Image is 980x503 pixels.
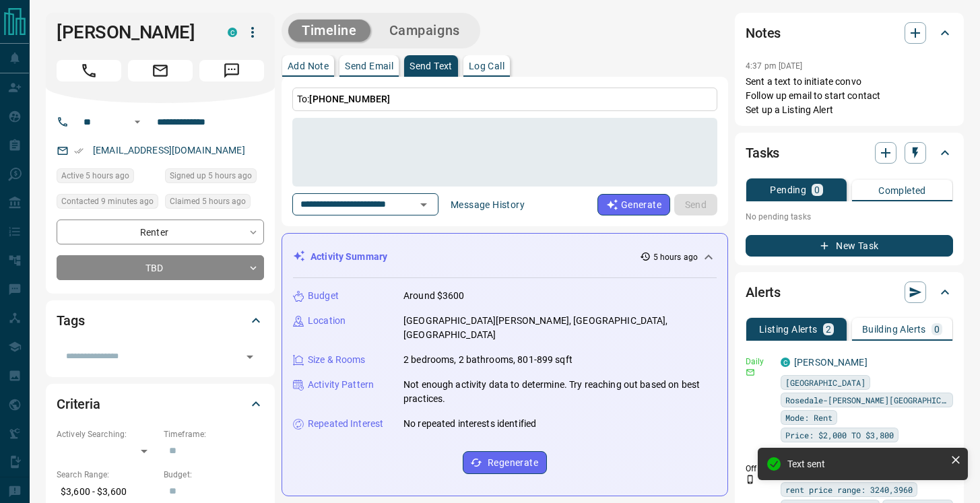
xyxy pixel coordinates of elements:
span: Active 5 hours ago [61,169,129,182]
p: 0 [814,185,820,195]
svg: Email Verified [74,146,84,156]
span: Email [128,60,193,81]
div: Fri Sep 12 2025 [57,168,158,187]
h1: [PERSON_NAME] [57,22,207,43]
p: [GEOGRAPHIC_DATA][PERSON_NAME], [GEOGRAPHIC_DATA], [GEOGRAPHIC_DATA] [403,314,717,342]
p: 0 [934,325,940,334]
button: Open [129,114,145,130]
div: Alerts [746,276,953,308]
svg: Email [746,368,755,377]
span: Price: $2,000 TO $3,800 [785,428,894,442]
h2: Tasks [746,142,779,164]
p: $3,600 - $3,600 [57,481,157,503]
span: Mode: Rent [785,411,832,424]
p: Building Alerts [862,325,926,334]
button: Regenerate [463,451,547,474]
span: [PHONE_NUMBER] [309,94,390,104]
div: Fri Sep 12 2025 [165,194,264,213]
p: Daily [746,356,773,368]
div: Text sent [787,459,945,469]
p: Size & Rooms [308,353,366,367]
button: Generate [597,194,670,215]
span: Message [199,60,264,81]
p: Pending [770,185,806,195]
button: New Task [746,235,953,257]
span: Claimed 5 hours ago [170,195,246,208]
button: Open [240,347,259,366]
p: 2 bedrooms, 2 bathrooms, 801-899 sqft [403,353,573,367]
div: Criteria [57,388,264,420]
p: 4:37 pm [DATE] [746,61,803,71]
p: No repeated interests identified [403,417,536,431]
div: Tags [57,304,264,337]
p: Off [746,463,773,475]
p: Repeated Interest [308,417,383,431]
p: Listing Alerts [759,325,818,334]
p: To: [292,88,717,111]
p: 5 hours ago [653,251,698,263]
svg: Push Notification Only [746,475,755,484]
a: [EMAIL_ADDRESS][DOMAIN_NAME] [93,145,245,156]
span: Contacted 9 minutes ago [61,195,154,208]
p: Not enough activity data to determine. Try reaching out based on best practices. [403,378,717,406]
div: Notes [746,17,953,49]
p: Activity Summary [311,250,387,264]
span: [GEOGRAPHIC_DATA] [785,376,865,389]
p: Activity Pattern [308,378,374,392]
p: Budget: [164,469,264,481]
p: 2 [826,325,831,334]
p: Around $3600 [403,289,465,303]
h2: Alerts [746,281,781,303]
button: Open [414,195,433,214]
div: Fri Sep 12 2025 [57,194,158,213]
p: Sent a text to initiate convo Follow up email to start contact Set up a Listing Alert [746,75,953,117]
p: Send Email [345,61,393,71]
div: Activity Summary5 hours ago [293,244,717,269]
div: condos.ca [781,358,790,367]
h2: Tags [57,310,84,331]
span: Rosedale-[PERSON_NAME][GEOGRAPHIC_DATA] [785,393,948,407]
a: [PERSON_NAME] [794,357,868,368]
p: Send Text [410,61,453,71]
div: Renter [57,220,264,244]
p: Completed [878,186,926,195]
p: No pending tasks [746,207,953,227]
div: Fri Sep 12 2025 [165,168,264,187]
div: TBD [57,255,264,280]
p: Add Note [288,61,329,71]
p: Search Range: [57,469,157,481]
div: Tasks [746,137,953,169]
span: Call [57,60,121,81]
p: Location [308,314,346,328]
h2: Criteria [57,393,100,415]
h2: Notes [746,22,781,44]
p: Timeframe: [164,428,264,440]
p: Budget [308,289,339,303]
p: Log Call [469,61,504,71]
button: Campaigns [376,20,473,42]
p: Actively Searching: [57,428,157,440]
button: Timeline [288,20,370,42]
div: condos.ca [228,28,237,37]
span: Signed up 5 hours ago [170,169,252,182]
button: Message History [443,194,533,215]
